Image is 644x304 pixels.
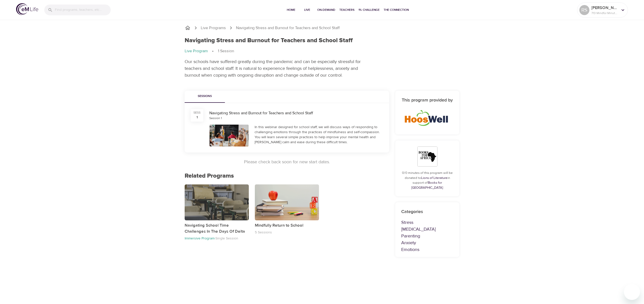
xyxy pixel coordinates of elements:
nav: breadcrumb [185,48,459,54]
p: Stress [401,219,453,226]
p: Related Programs [185,171,389,180]
p: Immersive Program · [185,236,215,241]
span: Sessions [188,94,222,99]
div: SESS [193,111,200,115]
img: HoosWell-Logo-2.19%20500X200%20px.png [404,108,451,127]
p: Anxiety [401,239,453,246]
p: 0/0 minutes of this program will be donated to in support of [401,171,453,190]
p: Navigating Stress and Burnout for Teachers and School Staff [236,25,340,31]
p: Our schools have suffered greatly during the pandemic and can be especially stressful for teacher... [185,58,373,79]
div: 1 [196,115,198,120]
span: Live [301,7,313,13]
div: Session 1 [209,116,222,120]
input: Find programs, teachers, etc... [55,5,111,15]
p: Single Session [215,236,238,241]
p: Emotions [401,246,453,253]
h6: This program provided by [401,97,453,104]
p: Live Program [185,48,208,54]
span: Home [285,7,297,13]
span: Teachers [339,7,354,13]
p: Please check back soon for new start dates. [185,159,389,165]
nav: breadcrumb [185,25,459,31]
p: 1 Session [218,48,234,54]
p: Parenting [401,233,453,239]
p: 713 Mindful Minutes [591,11,618,15]
a: Books for [GEOGRAPHIC_DATA] [411,181,443,190]
span: 1% Challenge [358,7,380,13]
div: In this webinar designed for school staff, we will discuss ways of responding to challenging emot... [255,125,383,145]
p: Mindfully Return to School [255,222,319,228]
p: [PERSON_NAME].[PERSON_NAME] [591,5,618,11]
div: RS [579,5,589,15]
div: Navigating Stress and Burnout for Teachers and School Staff [209,110,383,116]
span: The Connection [384,7,409,13]
a: Lions of Literature [421,176,448,180]
p: Navigating School Time Challenges In The Days Of Delta [185,222,249,234]
p: [MEDICAL_DATA] [401,226,453,233]
a: Live Programs [201,25,226,31]
h1: Navigating Stress and Burnout for Teachers and School Staff [185,37,353,44]
p: Categories [401,208,453,215]
span: On-Demand [317,7,335,13]
p: 5 Sessions [255,230,272,235]
img: logo [16,3,38,15]
iframe: Button to launch messaging window [624,284,640,300]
